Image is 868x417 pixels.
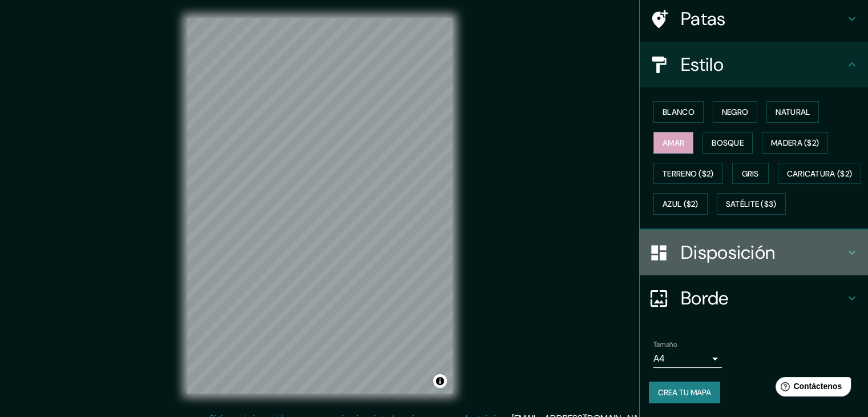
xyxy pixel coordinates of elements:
font: Gris [742,169,759,179]
font: Patas [681,7,726,31]
font: Blanco [663,107,695,117]
font: Caricatura ($2) [787,169,853,179]
font: Satélite ($3) [726,199,777,210]
font: Crea tu mapa [658,387,711,398]
button: Terreno ($2) [653,163,723,185]
button: Negro [713,101,758,123]
font: Borde [681,286,729,310]
font: Terreno ($2) [663,169,714,179]
font: Natural [776,107,810,117]
div: Borde [640,275,868,321]
font: Disposición [681,240,775,264]
div: Disposición [640,230,868,275]
font: Azul ($2) [663,199,699,210]
button: Bosque [703,132,753,154]
button: Crea tu mapa [649,382,720,403]
button: Activar o desactivar atribución [433,374,447,388]
div: Estilo [640,42,868,87]
button: Satélite ($3) [717,193,786,215]
font: Bosque [712,138,744,148]
font: Tamaño [653,340,677,349]
canvas: Mapa [187,18,453,394]
iframe: Lanzador de widgets de ayuda [766,372,855,404]
font: Estilo [681,53,724,77]
button: Amar [653,132,693,154]
font: Amar [663,138,684,148]
font: Madera ($2) [771,138,819,148]
div: A4 [653,350,722,368]
button: Madera ($2) [762,132,828,154]
button: Gris [732,163,769,185]
button: Caricatura ($2) [778,163,862,185]
button: Natural [766,101,819,123]
font: A4 [653,352,665,364]
font: Negro [722,107,749,117]
button: Azul ($2) [653,193,708,215]
button: Blanco [653,101,704,123]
